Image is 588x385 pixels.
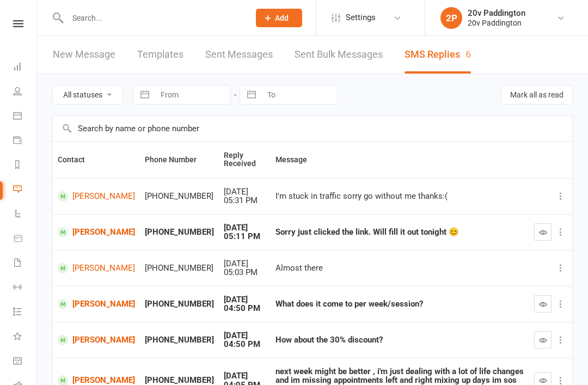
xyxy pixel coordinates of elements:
div: [PHONE_NUMBER] [145,192,214,201]
a: Templates [137,36,183,74]
div: 05:31 PM [224,196,266,205]
a: People [13,80,38,105]
div: Sorry just clicked the link. Will fill it out tonight 😊 [275,228,524,237]
span: Add [275,14,289,22]
div: 05:11 PM [224,232,266,241]
a: Payments [13,129,38,154]
div: 04:50 PM [224,304,266,313]
div: 05:03 PM [224,268,266,277]
a: Sent Bulk Messages [295,36,383,74]
input: Search... [64,10,242,26]
div: [PHONE_NUMBER] [145,335,214,345]
div: [PHONE_NUMBER] [145,228,214,237]
div: How about the 30% discount? [275,335,524,345]
div: 04:50 PM [224,340,266,349]
div: [PHONE_NUMBER] [145,300,214,309]
div: I'm stuck in traffic sorry go without me thanks:( [275,192,524,201]
a: Sent Messages [205,36,273,74]
div: 2P [440,7,462,29]
a: Dashboard [13,56,38,80]
a: SMS Replies6 [405,36,471,74]
th: Message [271,142,529,178]
a: [PERSON_NAME] [58,263,135,273]
div: [DATE] [224,223,266,233]
th: Reply Received [219,142,271,178]
a: General attendance kiosk mode [13,350,38,374]
div: What does it come to per week/session? [275,300,524,309]
a: Product Sales [13,227,38,252]
div: [PHONE_NUMBER] [145,264,214,273]
div: [PHONE_NUMBER] [145,376,214,385]
a: What's New [13,325,38,350]
div: [DATE] [224,371,266,381]
a: [PERSON_NAME] [58,191,135,201]
a: Calendar [13,105,38,129]
a: New Message [53,36,115,74]
a: [PERSON_NAME] [58,335,135,345]
div: 20v Paddington [468,18,525,28]
div: 6 [465,48,471,60]
input: Search by name or phone number [53,116,572,141]
div: [DATE] [224,259,266,268]
input: From [155,85,230,104]
div: Almost there [275,264,524,273]
a: [PERSON_NAME] [58,227,135,237]
div: [DATE] [224,331,266,340]
span: Settings [346,5,376,30]
a: Reports [13,154,38,178]
a: [PERSON_NAME] [58,299,135,309]
th: Phone Number [140,142,219,178]
input: To [261,85,337,104]
button: Add [256,9,302,27]
th: Contact [53,142,140,178]
div: [DATE] [224,187,266,197]
div: 20v Paddington [468,8,525,18]
button: Mark all as read [501,85,573,105]
div: [DATE] [224,295,266,304]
